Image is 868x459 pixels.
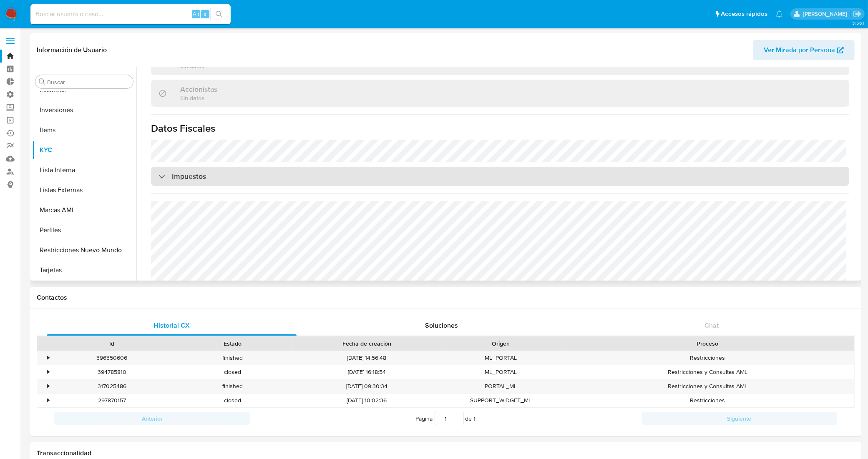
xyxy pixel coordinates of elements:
[293,394,440,407] div: [DATE] 10:02:36
[32,100,136,120] button: Inversiones
[37,293,855,302] h1: Contactos
[32,180,136,200] button: Listas Externas
[180,94,217,102] p: Sin datos
[32,160,136,180] button: Lista Interna
[172,379,293,393] div: finished
[54,412,250,425] button: Anterior
[425,321,458,330] span: Soluciones
[210,8,227,20] button: search-icon
[293,379,440,393] div: [DATE] 09:30:34
[47,382,49,390] div: •
[30,9,231,20] input: Buscar usuario o caso...
[721,10,767,18] span: Accesos rápidos
[704,321,719,330] span: Chat
[32,240,136,260] button: Restricciones Nuevo Mundo
[172,351,293,365] div: finished
[753,40,855,60] button: Ver Mirada por Persona
[416,412,476,425] span: Página de
[52,351,172,365] div: 396350606
[47,396,49,404] div: •
[151,122,849,135] h1: Datos Fiscales
[32,220,136,240] button: Perfiles
[172,394,293,407] div: closed
[32,120,136,140] button: Items
[293,351,440,365] div: [DATE] 14:56:48
[474,414,476,423] span: 1
[37,449,855,457] h1: Transaccionalidad
[440,351,561,365] div: ML_PORTAL
[440,394,561,407] div: SUPPORT_WIDGET_ML
[299,339,435,348] div: Fecha de creación
[151,80,849,107] div: AccionistasSin datos
[39,78,45,85] button: Buscar
[47,78,130,86] input: Buscar
[853,10,862,18] a: Salir
[293,365,440,379] div: [DATE] 16:18:54
[37,46,107,54] h1: Información de Usuario
[561,351,854,365] div: Restricciones
[446,339,555,348] div: Origen
[151,167,849,186] div: Impuestos
[440,365,561,379] div: ML_PORTAL
[32,200,136,220] button: Marcas AML
[172,172,206,181] h3: Impuestos
[803,10,850,18] p: leandro.caroprese@mercadolibre.com
[52,379,172,393] div: 317025486
[180,62,231,70] p: Sin datos
[172,365,293,379] div: closed
[178,339,287,348] div: Estado
[561,379,854,393] div: Restricciones y Consultas AML
[32,140,136,160] button: KYC
[153,321,190,330] span: Historial CX
[32,260,136,280] button: Tarjetas
[776,10,783,18] a: Notificaciones
[561,365,854,379] div: Restricciones y Consultas AML
[193,10,199,18] span: Alt
[561,394,854,407] div: Restricciones
[52,394,172,407] div: 297870157
[642,412,837,425] button: Siguiente
[47,354,49,362] div: •
[440,379,561,393] div: PORTAL_ML
[180,85,217,94] h3: Accionistas
[567,339,848,348] div: Proceso
[47,368,49,376] div: •
[764,40,835,60] span: Ver Mirada por Persona
[204,10,206,18] span: s
[58,339,166,348] div: Id
[52,365,172,379] div: 394785810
